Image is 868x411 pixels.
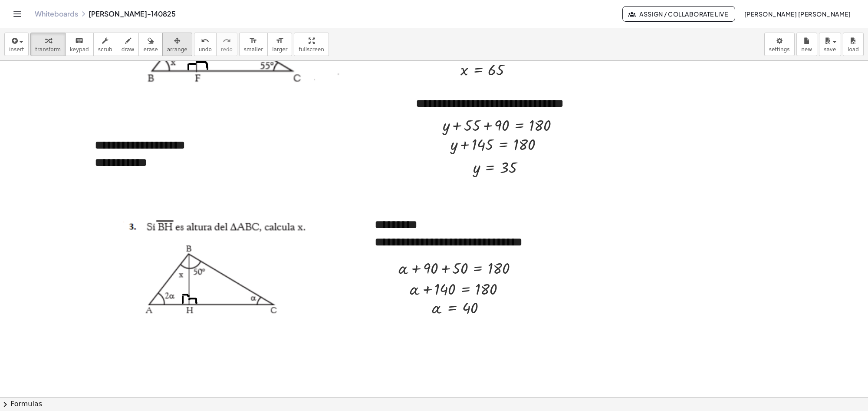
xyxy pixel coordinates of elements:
span: new [801,46,812,53]
button: fullscreen [294,33,329,56]
button: settings [764,33,795,56]
i: format_size [276,36,284,46]
button: [PERSON_NAME] [PERSON_NAME] [737,6,858,22]
span: scrub [98,46,112,53]
button: load [843,33,864,56]
button: save [819,33,841,56]
span: redo [221,46,233,53]
button: format_sizelarger [267,33,292,56]
i: redo [223,36,231,46]
span: Assign / Collaborate Live [630,10,728,18]
button: arrange [162,33,192,56]
span: arrange [167,46,187,53]
button: transform [30,33,66,56]
span: load [848,46,859,53]
span: transform [35,46,61,53]
button: Assign / Collaborate Live [622,6,736,22]
i: keyboard [75,36,83,46]
button: undoundo [194,33,217,56]
span: fullscreen [299,46,324,53]
span: undo [199,46,212,53]
button: erase [138,33,162,56]
button: scrub [93,33,117,56]
button: draw [117,33,139,56]
button: redoredo [216,33,237,56]
span: smaller [244,46,263,53]
i: undo [201,36,209,46]
span: save [824,46,836,53]
button: format_sizesmaller [239,33,268,56]
span: settings [769,46,790,53]
button: new [796,33,817,56]
i: format_size [249,36,257,46]
span: keypad [70,46,89,53]
span: insert [9,46,24,53]
span: [PERSON_NAME] [PERSON_NAME] [744,10,851,18]
button: insert [4,33,29,56]
a: Whiteboards [35,10,78,18]
button: keyboardkeypad [65,33,94,56]
span: erase [143,46,158,53]
span: larger [272,46,287,53]
span: draw [122,46,135,53]
button: Toggle navigation [10,7,24,21]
